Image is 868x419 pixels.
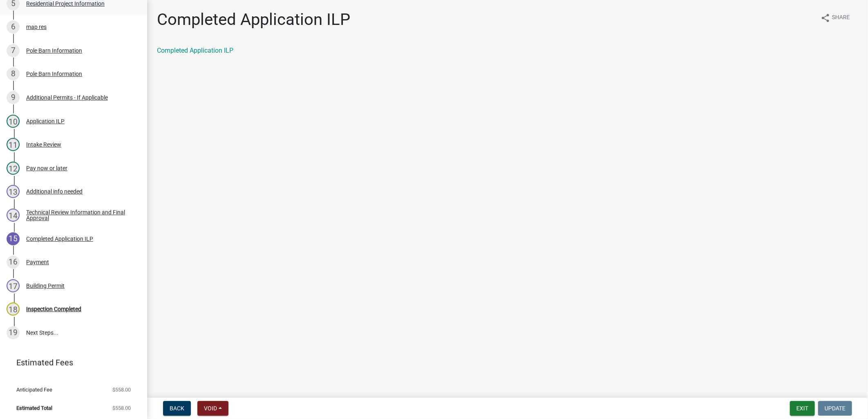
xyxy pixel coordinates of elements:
a: Completed Application ILP [157,47,233,54]
div: Building Permit [26,283,65,289]
div: Application ILP [26,118,65,124]
div: Intake Review [26,142,61,147]
button: Void [197,401,228,416]
span: $558.00 [112,406,131,411]
button: shareShare [814,10,857,26]
div: Payment [26,259,49,265]
div: 14 [7,209,20,222]
div: map res [26,24,47,30]
div: 10 [7,115,20,128]
div: Additional Permits - If Applicable [26,95,108,100]
div: 18 [7,303,20,316]
button: Back [163,401,191,416]
span: $558.00 [112,387,131,392]
h1: Completed Application ILP [157,10,350,29]
div: 9 [7,91,20,104]
div: 7 [7,44,20,57]
span: Anticipated Fee [16,387,52,392]
div: Pole Barn Information [26,48,82,53]
div: 17 [7,279,20,292]
div: Pay now or later [26,165,67,171]
div: Inspection Completed [26,306,81,312]
div: 8 [7,67,20,80]
div: Pole Barn Information [26,71,82,77]
div: 12 [7,162,20,175]
div: 11 [7,138,20,151]
span: Back [170,405,184,412]
div: 15 [7,232,20,245]
div: Technical Review Information and Final Approval [26,209,134,221]
a: Estimated Fees [7,354,134,371]
div: 16 [7,256,20,269]
i: share [821,13,830,23]
div: 13 [7,185,20,198]
div: Residential Project Information [26,1,105,7]
div: 19 [7,326,20,339]
span: Share [832,13,850,23]
span: Estimated Total [16,406,52,411]
span: Update [825,405,846,412]
div: Completed Application ILP [26,236,93,242]
button: Update [818,401,852,416]
div: 6 [7,20,20,33]
button: Exit [790,401,815,416]
span: Void [204,405,217,412]
div: Additional info needed [26,189,83,194]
